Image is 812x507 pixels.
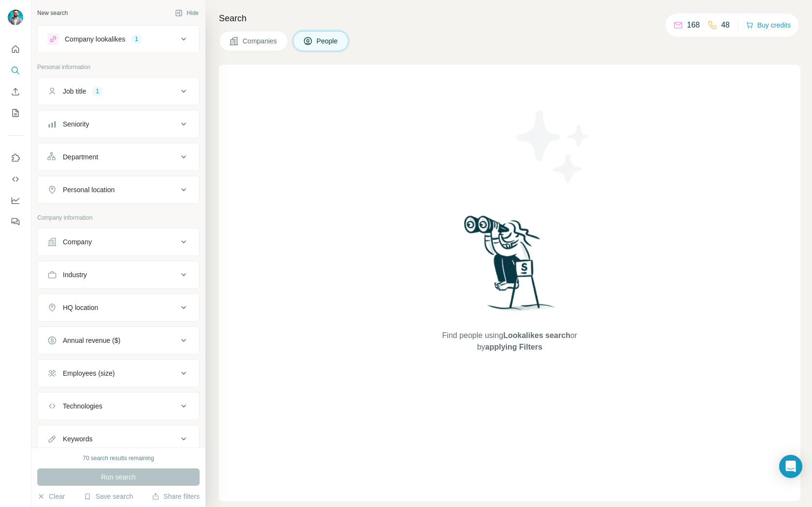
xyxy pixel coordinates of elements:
p: 168 [687,19,700,31]
div: Annual revenue ($) [63,336,120,345]
img: Avatar [8,10,23,25]
p: Personal information [37,63,200,71]
div: 70 search results remaining [83,454,154,463]
span: Companies [243,36,278,46]
span: Find people using or by [432,330,587,353]
button: My lists [8,104,23,122]
button: Job title1 [38,80,199,103]
div: Company [63,237,92,247]
button: Save search [84,492,133,501]
button: Quick start [8,41,23,58]
button: Personal location [38,178,199,201]
p: 48 [721,19,730,31]
button: Company [38,230,199,253]
button: Search [8,62,23,79]
div: 1 [92,87,103,96]
div: HQ location [63,303,98,312]
button: Share filters [152,492,200,501]
button: Feedback [8,213,23,230]
span: Lookalikes search [503,331,570,339]
button: Buy credits [746,18,791,32]
button: Seniority [38,113,199,136]
button: Enrich CSV [8,83,23,100]
div: Industry [63,270,87,280]
button: HQ location [38,296,199,319]
div: 1 [131,35,142,43]
button: Industry [38,263,199,286]
div: New search [37,9,68,17]
button: Keywords [38,427,199,451]
button: Annual revenue ($) [38,329,199,352]
button: Technologies [38,394,199,418]
button: Hide [168,6,205,20]
button: Use Surfe on LinkedIn [8,149,23,167]
div: Personal location [63,185,115,195]
img: Surfe Illustration - Stars [510,103,597,190]
div: Department [63,152,98,162]
p: Company information [37,213,200,222]
div: Seniority [63,119,89,129]
img: Surfe Illustration - Woman searching with binoculars [460,213,560,321]
span: People [317,36,339,46]
div: Keywords [63,434,92,444]
button: Employees (size) [38,362,199,385]
button: Dashboard [8,192,23,209]
button: Department [38,145,199,169]
button: Use Surfe API [8,170,23,188]
div: Employees (size) [63,368,115,378]
div: Company lookalikes [65,34,125,44]
div: Job title [63,86,86,96]
h4: Search [219,12,800,25]
div: Open Intercom Messenger [779,455,802,478]
button: Clear [37,492,65,501]
button: Company lookalikes1 [38,28,199,51]
span: applying Filters [485,343,542,351]
div: Technologies [63,401,102,411]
